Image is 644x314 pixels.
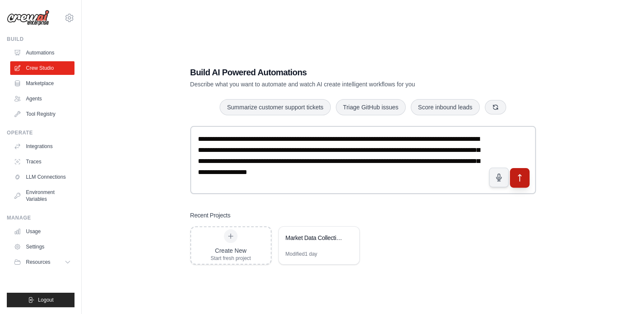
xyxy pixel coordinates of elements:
a: Integrations [10,140,74,153]
button: Logout [7,293,74,307]
button: Resources [10,255,74,269]
div: Operate [7,129,74,136]
div: Market Data Collection & Current Analysis [286,234,344,242]
a: Traces [10,155,74,168]
a: Usage [10,225,74,238]
button: Score inbound leads [411,99,480,115]
div: Manage [7,214,74,221]
div: Modified 1 day [286,251,318,257]
div: Build [7,36,74,43]
span: Resources [26,259,50,265]
a: LLM Connections [10,170,74,184]
button: Click to speak your automation idea [489,168,509,187]
a: Agents [10,92,74,106]
a: Settings [10,240,74,254]
p: Describe what you want to automate and watch AI create intelligent workflows for you [190,80,476,88]
a: Automations [10,46,74,60]
a: Crew Studio [10,61,74,75]
div: Start fresh project [211,255,251,262]
span: Logout [38,297,54,303]
h1: Build AI Powered Automations [190,66,476,78]
a: Marketplace [10,77,74,90]
h3: Recent Projects [190,211,231,220]
div: Create New [211,246,251,255]
button: Get new suggestions [485,100,506,114]
button: Summarize customer support tickets [220,99,330,115]
button: Triage GitHub issues [336,99,406,115]
a: Tool Registry [10,107,74,121]
a: Environment Variables [10,186,74,206]
iframe: Chat Widget [601,273,644,314]
img: Logo [7,10,49,26]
